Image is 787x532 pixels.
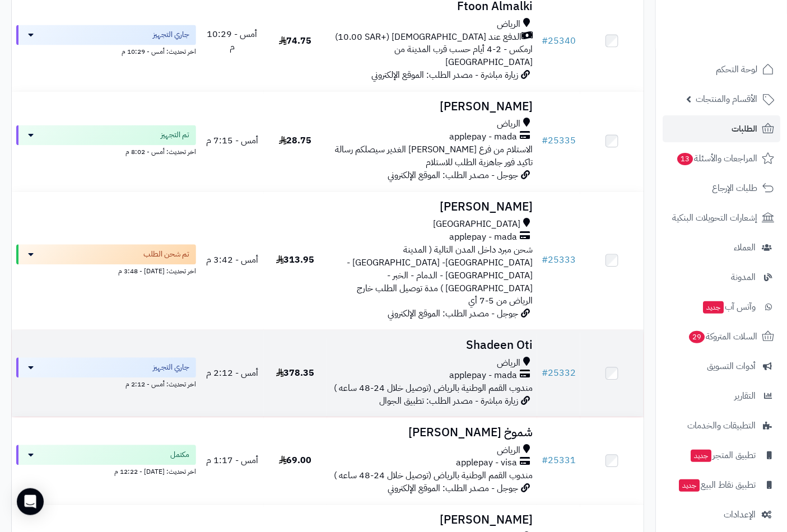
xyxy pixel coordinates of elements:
[702,299,756,315] span: وآتس آب
[542,454,548,467] span: #
[542,454,576,467] a: #25331
[16,377,196,389] div: اخر تحديث: أمس - 2:12 م
[279,454,312,467] span: 69.00
[707,358,756,374] span: أدوات التسويق
[703,301,724,314] span: جديد
[456,456,517,469] span: applepay - visa
[542,366,576,380] a: #25332
[663,56,780,83] a: لوحة التحكم
[542,253,576,267] a: #25333
[676,151,757,166] span: المراجعات والأسئلة
[663,442,780,469] a: تطبيق المتجرجديد
[497,357,520,370] span: الرياض
[332,100,533,113] h3: [PERSON_NAME]
[279,34,312,48] span: 74.75
[542,134,576,147] a: #25335
[143,249,189,260] span: تم شحن الطلب
[279,134,312,147] span: 28.75
[379,394,518,408] span: زيارة مباشرة - مصدر الطلب: تطبيق الجوال
[689,331,705,344] span: 29
[207,27,257,54] span: أمس - 10:29 م
[732,121,757,137] span: الطلبات
[663,293,780,320] a: وآتس آبجديد
[724,507,756,522] span: الإعدادات
[711,8,776,32] img: logo-2.png
[677,153,693,166] span: 13
[663,472,780,498] a: تطبيق نقاط البيعجديد
[712,180,757,196] span: طلبات الإرجاع
[388,169,518,182] span: جوجل - مصدر الطلب: الموقع الإلكتروني
[388,482,518,495] span: جوجل - مصدر الطلب: الموقع الإلكتروني
[161,129,189,141] span: تم التجهيز
[691,450,711,462] span: جديد
[688,329,757,344] span: السلات المتروكة
[734,388,756,404] span: التقارير
[663,501,780,528] a: الإعدادات
[394,43,533,69] span: ارمكس - 2-4 أيام حسب قرب المدينة من [GEOGRAPHIC_DATA]
[16,45,196,57] div: اخر تحديث: أمس - 10:29 م
[663,145,780,172] a: المراجعات والأسئلة13
[663,382,780,409] a: التقارير
[347,243,533,307] span: شحن مبرد داخل المدن التالية ( المدينة [GEOGRAPHIC_DATA]- [GEOGRAPHIC_DATA] - [GEOGRAPHIC_DATA] - ...
[449,369,517,382] span: applepay - mada
[334,469,533,482] span: مندوب القمم الوطنية بالرياض (توصيل خلال 24-48 ساعه )
[542,134,548,147] span: #
[497,118,520,130] span: الرياض
[542,253,548,267] span: #
[663,264,780,291] a: المدونة
[335,143,533,169] span: الاستلام من فرع [PERSON_NAME] الغدير سيصلكم رسالة تاكيد فور جاهزية الطلب للاستلام
[679,479,700,492] span: جديد
[371,68,518,82] span: زيارة مباشرة - مصدر الطلب: الموقع الإلكتروني
[542,366,548,380] span: #
[206,366,258,380] span: أمس - 2:12 م
[731,269,756,285] span: المدونة
[663,412,780,439] a: التطبيقات والخدمات
[542,34,548,48] span: #
[16,264,196,276] div: اخر تحديث: [DATE] - 3:48 م
[332,426,533,439] h3: شموخ [PERSON_NAME]
[332,200,533,213] h3: [PERSON_NAME]
[687,418,756,433] span: التطبيقات والخدمات
[153,29,189,40] span: جاري التجهيز
[433,218,520,231] span: [GEOGRAPHIC_DATA]
[734,240,756,255] span: العملاء
[206,454,258,467] span: أمس - 1:17 م
[497,18,520,31] span: الرياض
[276,366,315,380] span: 378.35
[672,210,757,226] span: إشعارات التحويلات البنكية
[153,362,189,373] span: جاري التجهيز
[332,514,533,526] h3: [PERSON_NAME]
[170,449,189,460] span: مكتمل
[716,62,757,77] span: لوحة التحكم
[690,447,756,463] span: تطبيق المتجر
[17,488,44,515] div: Open Intercom Messenger
[16,465,196,477] div: اخر تحديث: [DATE] - 12:22 م
[16,145,196,157] div: اخر تحديث: أمس - 8:02 م
[663,115,780,142] a: الطلبات
[663,234,780,261] a: العملاء
[696,91,757,107] span: الأقسام والمنتجات
[206,134,258,147] span: أمس - 7:15 م
[276,253,315,267] span: 313.95
[663,353,780,380] a: أدوات التسويق
[678,477,756,493] span: تطبيق نقاط البيع
[663,204,780,231] a: إشعارات التحويلات البنكية
[663,175,780,202] a: طلبات الإرجاع
[449,130,517,143] span: applepay - mada
[497,444,520,457] span: الرياض
[449,231,517,244] span: applepay - mada
[206,253,258,267] span: أمس - 3:42 م
[335,31,521,44] span: الدفع عند [DEMOGRAPHIC_DATA] (+10.00 SAR)
[388,307,518,320] span: جوجل - مصدر الطلب: الموقع الإلكتروني
[542,34,576,48] a: #25340
[332,339,533,352] h3: Shadeen Oti
[663,323,780,350] a: السلات المتروكة29
[334,381,533,395] span: مندوب القمم الوطنية بالرياض (توصيل خلال 24-48 ساعه )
